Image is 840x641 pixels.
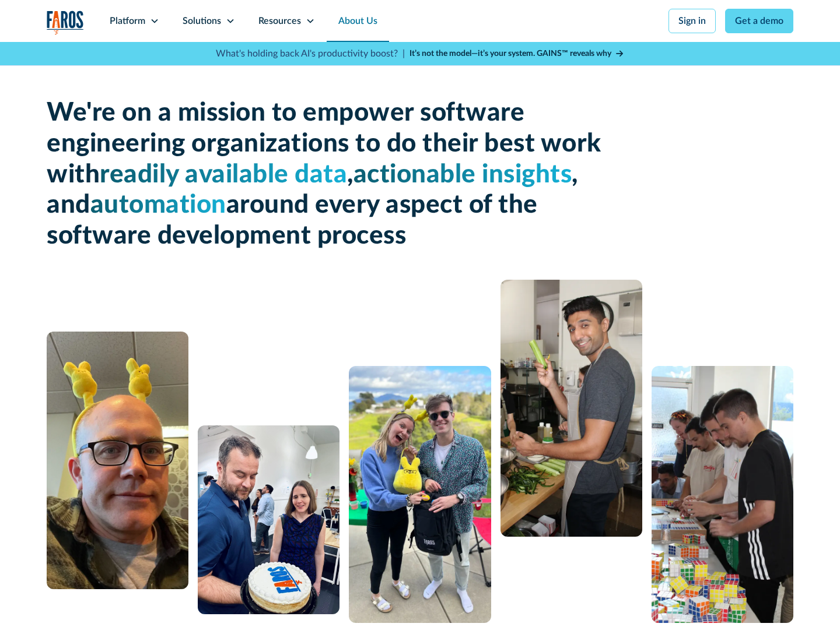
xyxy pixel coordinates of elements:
[725,9,793,33] a: Get a demo
[353,162,572,188] span: actionable insights
[409,50,611,58] strong: It’s not the model—it’s your system. GAINS™ reveals why
[47,10,84,34] img: Logo of the analytics and reporting company Faros.
[409,48,624,60] a: It’s not the model—it’s your system. GAINS™ reveals why
[47,98,607,252] h1: We're on a mission to empower software engineering organizations to do their best work with , , a...
[183,14,221,28] div: Solutions
[258,14,301,28] div: Resources
[668,9,716,33] a: Sign in
[47,10,84,34] a: home
[47,332,188,589] img: A man with glasses and a bald head wearing a yellow bunny headband.
[216,47,405,61] p: What's holding back AI's productivity boost? |
[501,280,642,537] img: man cooking with celery
[652,366,793,623] img: 5 people constructing a puzzle from Rubik's cubes
[110,14,145,28] div: Platform
[90,192,226,218] span: automation
[100,162,347,188] span: readily available data
[349,366,491,623] img: A man and a woman standing next to each other.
